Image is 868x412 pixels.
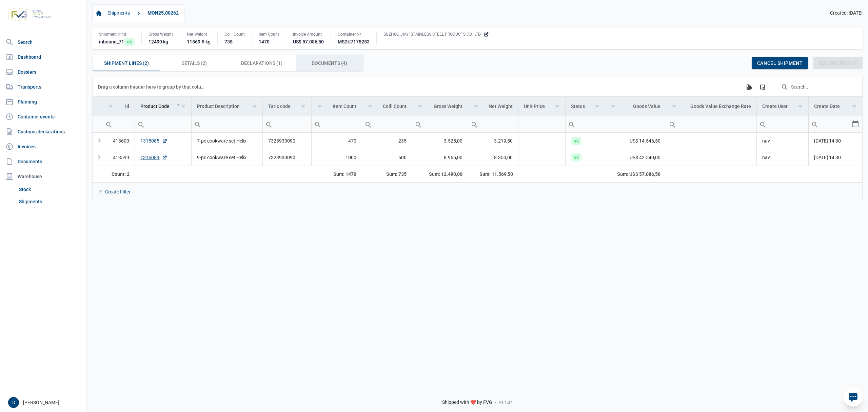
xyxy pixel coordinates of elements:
div: Search box [263,116,275,132]
td: Filter cell [312,116,362,132]
div: Shipment Kind [99,32,135,37]
div: Create User [762,104,788,109]
td: Column Id [103,97,135,116]
div: Goods Value Sum: US$ 57.086,50 [610,171,660,177]
div: Search box [312,116,324,132]
input: Filter cell [263,116,311,132]
td: 235 [362,133,412,149]
div: Goods Value Exchange Rate [690,104,751,109]
span: ok [124,38,135,46]
span: Show filter options for column 'Goods Value' [611,104,616,109]
div: Create Filter [105,189,131,195]
div: Unit Price [524,104,545,109]
a: MON25.00262 [145,7,181,19]
div: 12490 kg [149,38,173,45]
td: Column Create Date [808,97,862,116]
td: 7323930090 [262,133,311,149]
a: Dashboard [3,50,84,64]
span: Show filter options for column 'Gross Weight' [418,104,423,109]
a: 1315089 [140,154,167,161]
span: Show filter options for column 'Id' [108,104,113,109]
span: Show filter options for column 'Status' [594,104,599,109]
td: 8.350,00 [468,149,518,166]
td: Column Goods Value Exchange Rate [666,97,756,116]
div: Net Weight [187,32,211,37]
td: 413599 [103,149,135,166]
span: Show filter options for column 'Net Weight' [474,104,479,109]
div: Create Date [814,104,840,109]
td: 3.525,00 [412,133,468,149]
span: ok [571,137,581,145]
div: Colli Count Sum: 735 [367,171,407,177]
div: Search box [566,116,578,132]
a: Dossiers [3,65,84,79]
span: US$ 42.540,00 [630,154,660,161]
span: Declarations (1) [241,59,282,67]
input: Filter cell [468,116,518,132]
span: v1.1.34 [499,400,513,405]
a: Stock [16,183,84,195]
a: Invoices [3,140,84,153]
td: Column Status [566,97,605,116]
td: Filter cell [412,116,468,132]
span: Show filter options for column 'Item Count' [317,104,322,109]
td: Column Goods Value [605,97,666,116]
a: Documents [3,155,84,168]
a: Transports [3,80,84,94]
span: Show filter options for column 'Taric code' [301,104,306,109]
div: [PERSON_NAME] [8,397,82,408]
td: nav [756,149,808,166]
td: 3.219,50 [468,133,518,149]
span: Documents (4) [312,59,347,67]
div: Item Count [259,32,279,37]
div: Data grid with 2 rows and 14 columns [93,77,862,201]
span: US$ 14.546,50 [630,137,660,144]
td: Column Net Weight [468,97,518,116]
a: Shipments [105,7,133,19]
input: Filter cell [605,116,666,132]
div: Search box [809,116,821,132]
div: Item Count [333,104,356,109]
div: Gross Weight [149,32,173,37]
div: Invoice Amount [293,32,324,37]
span: Cancel shipment [757,60,803,66]
td: 7-pc cookware set Helix [192,133,263,149]
div: Taric code [268,104,291,109]
input: Filter cell [412,116,468,132]
a: Search [3,35,84,49]
span: Show filter options for column 'Unit Price' [555,104,560,109]
div: Net Weight Sum: 11.569,50 [473,171,513,177]
button: D [8,397,19,408]
td: Filter cell [808,116,862,132]
div: Gross Weight Sum: 12.490,00 [417,171,462,177]
span: SUZHOU JIAYI STAINLESS STEEL PRODUCTS CO., LTD [383,32,481,37]
td: 9-pc cookware set Helix [192,149,263,166]
input: Filter cell [192,116,262,132]
div: 735 [224,38,245,45]
span: Show filter options for column 'Create User' [798,104,803,109]
div: Column Chooser [756,81,769,93]
div: Product Description [197,104,240,109]
input: Filter cell [666,116,756,132]
td: Column Unit Price [518,97,566,116]
div: US$ 57.086,50 [293,38,324,45]
div: Data grid toolbar [98,77,857,96]
div: Gross Weight [434,104,462,109]
div: Search box [757,116,769,132]
input: Filter cell [103,116,135,132]
td: Column Create User [756,97,808,116]
span: - [495,399,496,406]
span: Shipped with ❤️ by FVG [442,399,492,406]
td: Column Item Count [312,97,362,116]
input: Search in the data grid [775,79,857,95]
div: Colli Count [383,104,407,109]
div: Goods Value [633,104,660,109]
a: Container events [3,110,84,124]
div: MSDU7175253 [338,38,370,45]
td: Column Colli Count [362,97,412,116]
div: Export all data to Excel [743,81,755,93]
td: Filter cell [362,116,412,132]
